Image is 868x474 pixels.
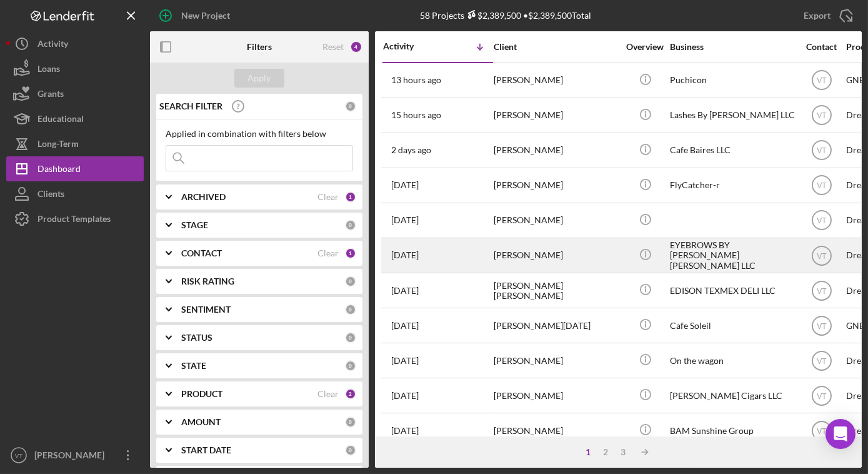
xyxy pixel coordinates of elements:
text: VT [817,251,827,260]
button: New Project [150,3,242,28]
div: [PERSON_NAME] [494,99,619,132]
b: ARCHIVED [181,192,226,202]
div: New Project [181,3,230,28]
b: SEARCH FILTER [159,101,222,111]
div: Applied in combination with filters below [166,129,353,139]
text: VT [817,216,827,225]
button: Dashboard [6,156,144,181]
div: 4 [350,41,362,53]
div: [PERSON_NAME] [494,414,619,447]
div: [PERSON_NAME] [31,443,112,471]
div: Business [670,42,795,52]
time: 2025-10-05 14:06 [391,180,419,190]
time: 2025-10-07 22:39 [391,75,441,85]
b: STATUS [181,333,212,343]
div: Reset [322,42,344,52]
div: 0 [345,332,356,343]
div: [PERSON_NAME] Cigars LLC [670,379,795,412]
div: Export [804,3,831,28]
div: Cafe Baires LLC [670,134,795,167]
div: [PERSON_NAME] [494,169,619,202]
div: FlyCatcher-r [670,169,795,202]
b: Filters [247,42,272,52]
div: 2 [597,447,615,457]
text: VT [817,356,827,365]
button: Activity [6,31,144,56]
div: 2 [345,388,356,400]
div: Long-Term [37,131,79,159]
b: SENTIMENT [181,305,231,315]
div: [PERSON_NAME] [494,134,619,167]
div: 1 [580,447,597,457]
text: VT [817,286,827,295]
div: Activity [383,41,438,51]
b: START DATE [181,445,231,455]
text: VT [817,321,827,330]
div: Grants [37,81,64,109]
div: EYEBROWS BY [PERSON_NAME] [PERSON_NAME] LLC [670,239,795,272]
div: 0 [345,445,356,456]
div: 0 [345,276,356,287]
div: On the wagon [670,344,795,377]
a: Clients [6,181,144,206]
div: Lashes By [PERSON_NAME] LLC [670,99,795,132]
text: VT [817,391,827,400]
button: Grants [6,81,144,106]
time: 2025-10-03 14:21 [391,286,419,296]
button: Educational [6,106,144,131]
div: $2,389,500 [465,10,522,21]
button: Loans [6,56,144,81]
div: 0 [345,219,356,231]
button: Long-Term [6,131,144,156]
time: 2025-10-06 18:00 [391,145,431,155]
button: Product Templates [6,206,144,231]
div: 0 [345,416,356,428]
div: 0 [345,101,356,112]
div: Educational [37,106,84,134]
div: Clear [317,192,339,202]
text: VT [817,427,827,436]
time: 2025-10-04 14:37 [391,215,419,225]
div: Overview [622,42,669,52]
div: Product Templates [37,206,111,234]
div: BAM Sunshine Group [670,414,795,447]
div: [PERSON_NAME] [494,239,619,272]
b: STATE [181,361,206,371]
button: Apply [234,69,284,88]
div: EDISON TEXMEX DELI LLC [670,274,795,307]
button: VT[PERSON_NAME] [6,443,144,468]
div: Puchicon [670,64,795,97]
div: 1 [345,248,356,259]
div: [PERSON_NAME] [494,344,619,377]
div: [PERSON_NAME][DATE] [494,309,619,342]
div: Activity [37,31,68,59]
text: VT [817,146,827,155]
text: VT [817,111,827,120]
div: Dashboard [37,156,81,184]
div: Cafe Soleil [670,309,795,342]
text: VT [817,76,827,85]
div: Clear [317,248,339,258]
time: 2025-10-02 21:54 [391,356,419,366]
div: Loans [37,56,60,84]
div: Clear [317,389,339,399]
div: Apply [248,69,271,88]
b: PRODUCT [181,389,222,399]
time: 2025-10-02 17:59 [391,391,419,401]
div: [PERSON_NAME] [494,64,619,97]
div: 3 [615,447,632,457]
div: 0 [345,304,356,315]
time: 2025-10-07 20:09 [391,110,441,120]
b: AMOUNT [181,417,221,427]
button: Export [791,3,862,28]
div: 1 [345,191,356,203]
div: [PERSON_NAME] [PERSON_NAME] [494,274,619,307]
div: 0 [345,360,356,371]
div: Contact [798,42,845,52]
